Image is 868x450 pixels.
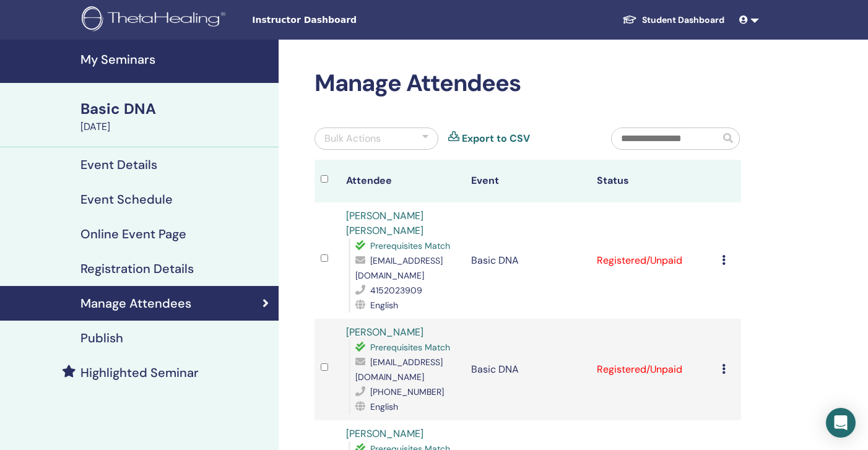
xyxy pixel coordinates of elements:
[462,131,530,146] a: Export to CSV
[80,192,173,207] h4: Event Schedule
[80,331,123,345] h4: Publish
[346,427,423,440] a: [PERSON_NAME]
[80,52,271,67] h4: My Seminars
[80,296,191,311] h4: Manage Attendees
[370,285,422,296] span: 4152023909
[465,319,591,420] td: Basic DNA
[370,386,444,397] span: [PHONE_NUMBER]
[355,255,443,281] span: [EMAIL_ADDRESS][DOMAIN_NAME]
[370,240,450,251] span: Prerequisites Match
[826,408,856,438] div: Open Intercom Messenger
[80,98,271,119] div: Basic DNA
[346,209,423,237] a: [PERSON_NAME] [PERSON_NAME]
[355,357,443,383] span: [EMAIL_ADDRESS][DOMAIN_NAME]
[465,160,591,202] th: Event
[622,14,637,25] img: graduation-cap-white.svg
[80,365,199,380] h4: Highlighted Seminar
[80,157,157,172] h4: Event Details
[80,227,186,241] h4: Online Event Page
[80,119,271,134] div: [DATE]
[370,300,398,311] span: English
[252,14,438,27] span: Instructor Dashboard
[340,160,466,202] th: Attendee
[591,160,716,202] th: Status
[73,98,279,134] a: Basic DNA[DATE]
[80,261,194,276] h4: Registration Details
[370,342,450,353] span: Prerequisites Match
[346,326,423,339] a: [PERSON_NAME]
[465,202,591,319] td: Basic DNA
[370,401,398,412] span: English
[315,69,741,98] h2: Manage Attendees
[612,9,734,32] a: Student Dashboard
[82,6,230,34] img: logo.png
[324,131,381,146] div: Bulk Actions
